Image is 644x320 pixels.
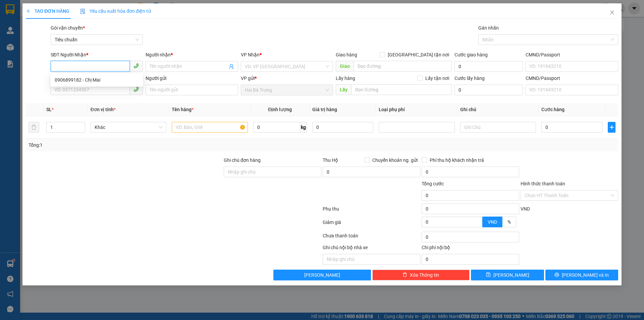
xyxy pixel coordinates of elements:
div: SĐT Người Nhận [51,51,143,58]
th: Loại phụ phí [376,103,457,116]
span: Giá trị hàng [312,107,337,112]
span: [GEOGRAPHIC_DATA] tận nơi [385,51,452,58]
div: Phụ thu [322,205,421,217]
div: Giảm giá [322,219,421,230]
input: Cước lấy hàng [454,85,523,95]
input: Nhập ghi chú [323,254,420,265]
input: Ghi Chú [460,122,536,133]
span: VND [521,206,530,212]
span: Giao [336,61,354,72]
button: deleteXóa Thông tin [372,270,470,280]
span: Giao hàng [336,52,357,57]
span: Đơn vị tính [91,107,116,112]
span: Tiêu chuẩn [55,35,139,45]
th: Ghi chú [458,103,539,116]
span: [PERSON_NAME] [304,271,340,279]
span: printer [554,272,559,278]
span: % [507,219,511,225]
div: Ghi chú nội bộ nhà xe [323,244,420,254]
button: delete [29,122,39,133]
input: Dọc đường [351,84,452,95]
span: Gói vận chuyển [51,25,85,31]
div: Chi phí nội bộ [422,244,519,254]
div: Tổng: 1 [29,141,249,149]
input: Cước giao hàng [454,61,523,72]
span: phone [133,87,139,92]
span: Tên hàng [172,107,194,112]
span: save [486,272,491,278]
span: plus [608,125,615,130]
span: SL [46,107,52,112]
label: Ghi chú đơn hàng [224,157,261,163]
label: Hình thức thanh toán [521,181,565,186]
img: icon [80,9,86,14]
div: Người nhận [146,51,238,58]
button: printer[PERSON_NAME] và In [545,270,618,280]
span: Lấy tận nơi [423,75,452,82]
span: Tổng cước [422,181,444,186]
span: plus [26,9,31,13]
span: Lấy hàng [336,76,355,81]
div: 0906899182 - Chị Mai [55,76,139,84]
span: close [609,10,615,15]
span: phone [133,63,139,68]
span: [PERSON_NAME] [493,271,529,279]
span: delete [402,272,407,278]
label: Gán nhãn [478,25,499,31]
button: plus [608,122,615,133]
input: VD: Bàn, Ghế [172,122,248,133]
label: Cước lấy hàng [454,76,485,81]
span: Thu Hộ [323,157,338,163]
div: Người gửi [146,75,238,82]
button: Close [603,3,622,22]
label: Cước giao hàng [454,52,488,57]
span: [PERSON_NAME] và In [562,271,609,279]
span: user-add [229,64,234,69]
div: 0906899182 - Chị Mai [51,75,143,85]
span: Chuyển khoản ng. gửi [370,156,420,164]
span: Định lượng [268,107,292,112]
div: CMND/Passport [526,51,618,58]
span: VP Nhận [241,52,260,57]
span: Khác [95,122,162,132]
button: [PERSON_NAME] [273,270,371,280]
span: Lấy [336,84,351,95]
div: VP gửi [241,75,333,82]
div: CMND/Passport [526,75,618,82]
span: Hai Bà Trưng [245,85,329,95]
span: Phí thu hộ khách nhận trả [427,156,487,164]
span: Yêu cầu xuất hóa đơn điện tử [80,8,151,14]
span: VND [488,219,497,225]
input: Dọc đường [354,61,452,72]
button: save[PERSON_NAME] [471,270,544,280]
input: 0 [312,122,373,133]
span: TẠO ĐƠN HÀNG [26,8,69,14]
span: Xóa Thông tin [410,271,439,279]
span: kg [300,122,307,133]
div: Chưa thanh toán [322,232,421,244]
input: Ghi chú đơn hàng [224,167,321,177]
span: Cước hàng [541,107,565,112]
